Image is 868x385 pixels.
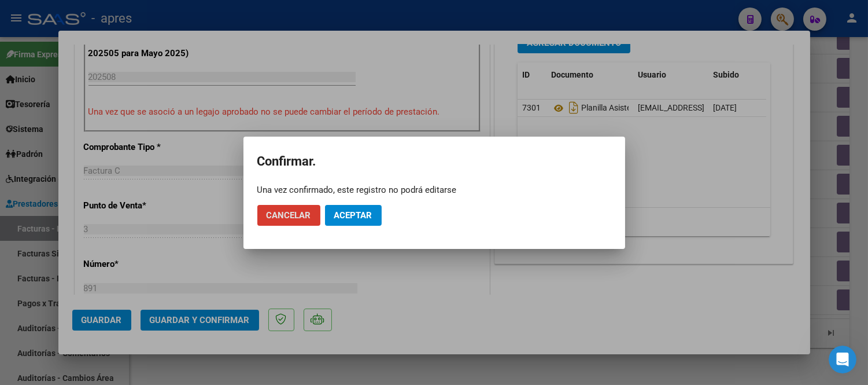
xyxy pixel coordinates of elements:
h2: Confirmar. [257,151,611,173]
iframe: Intercom live chat [829,346,856,373]
span: Aceptar [334,210,372,221]
div: Una vez confirmado, este registro no podrá editarse [257,184,611,196]
button: Cancelar [257,205,320,226]
span: Cancelar [267,210,311,221]
button: Aceptar [325,205,382,226]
